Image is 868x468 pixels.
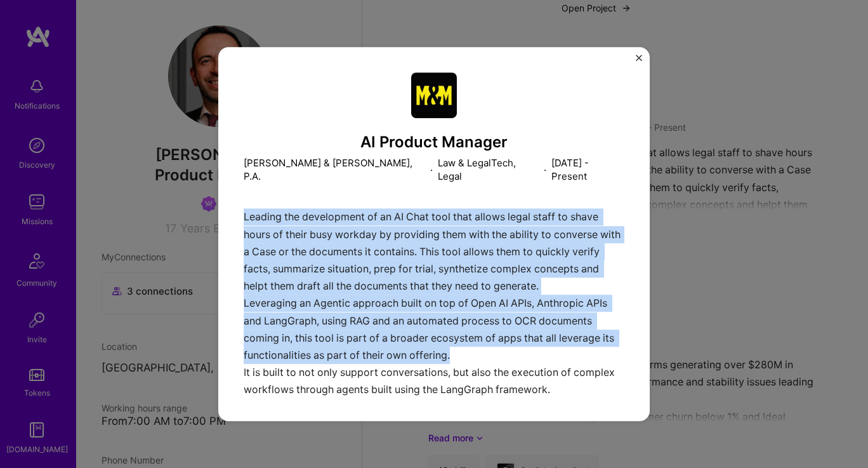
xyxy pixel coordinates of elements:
[544,163,546,177] span: ·
[411,72,457,118] img: Company logo
[244,157,425,184] p: [PERSON_NAME] & [PERSON_NAME], P.A.
[636,55,642,68] button: Close
[438,157,539,184] p: Law & LegalTech, Legal
[244,133,624,152] h3: AI Product Manager
[430,163,433,177] span: ·
[551,157,624,184] p: [DATE] - Present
